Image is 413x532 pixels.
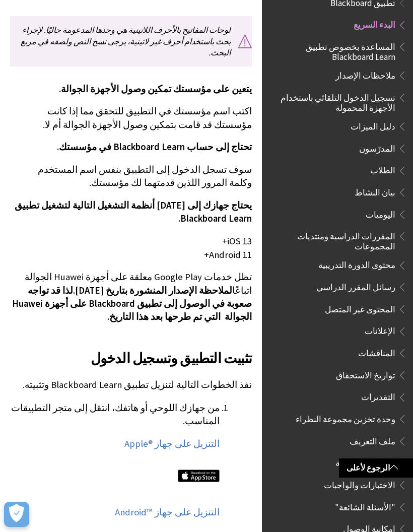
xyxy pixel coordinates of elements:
[336,367,395,380] span: تواريخ الاستحقاق
[366,206,395,220] span: اليوميات
[325,301,395,314] span: المحتوى غير المتصل
[10,163,252,189] p: سوف تسجل الدخول إلى التطبيق بنفس اسم المستخدم وكلمة المرور اللذين قدمتهما لك مؤسستك.
[354,17,395,30] span: البدء السريع
[274,89,395,113] span: تسجيل الدخول التلقائي باستخدام الأجهزة المحمولة
[335,499,395,512] span: "الأسئلة الشائعة"
[10,336,252,369] h2: تثبيت التطبيق وتسجيل الدخول
[335,455,395,469] span: الإعلامات المؤقتة
[359,140,395,154] span: المدرّسون
[59,83,252,95] span: يتعين على مؤسستك تمكين وصول الأجهزة الجوالة.
[73,285,232,296] span: لملاحظة الإصدار المنشورة بتاريخ [DATE].
[339,458,413,477] a: الرجوع لأعلى
[274,228,395,251] span: المقررات الدراسية ومنتديات المجموعات
[4,502,29,527] button: Open Preferences
[318,257,395,271] span: محتوى الدورة التدريبية
[370,162,395,176] span: الطلاب
[335,67,395,81] span: ملاحظات الإصدار
[10,378,252,391] p: نفذ الخطوات التالية لتنزيل تطبيق Blackboard Learn وتثبيته.
[10,271,252,323] p: تظل خدمات Google Play معلقة على أجهزة Huawei الجوالة اتباعًا
[365,323,395,337] span: الإعلانات
[178,470,220,482] img: Apple App Store
[358,345,395,358] span: المناقشات
[57,141,252,153] span: تحتاج إلى حساب Blackboard Learn في مؤسستك.
[355,184,395,197] span: بيان النشاط
[316,279,395,292] span: رسائل المقرر الدراسي
[324,477,395,490] span: الاختبارات والواجبات
[115,506,220,518] a: التنزيل على جهاز Android™‎
[12,285,252,322] span: لذا قد تواجه صعوبة في الوصول إلى تطبيق Blackboard على أجهزة Huawei الجوالة التي تم طرحها بعد هذا ...
[361,389,395,403] span: التقديرات
[15,199,252,224] span: يحتاج جهازك إلى [DATE] أنظمة التشغيل التالية لتشغيل تطبيق Blackboard Learn.
[296,411,395,424] span: وحدة تخزين مجموعة النظراء
[351,118,395,131] span: دليل الميزات
[10,105,252,131] p: اكتب اسم مؤسستك في التطبيق للتحقق مما إذا كانت مؤسستك قد قامت بتمكين وصول الأجهزة الجوالة أم لا.
[124,438,220,450] a: التنزيل على جهاز Apple®‎
[274,38,395,62] span: المساعدة بخصوص تطبيق Blackboard Learn
[350,433,395,446] span: ملف التعريف
[10,235,252,261] p: iOS 13+ Android 11+
[10,402,220,428] p: من جهازك اللوحي أو هاتفك، انتقل إلى متجر التطبيقات المناسب.
[10,16,252,66] p: لوحات المفاتيح بالأحرف اللاتينية هي وحدها المدعومة حاليًا. لإجراء بحث باستخدام أحرف غير لاتينية، ...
